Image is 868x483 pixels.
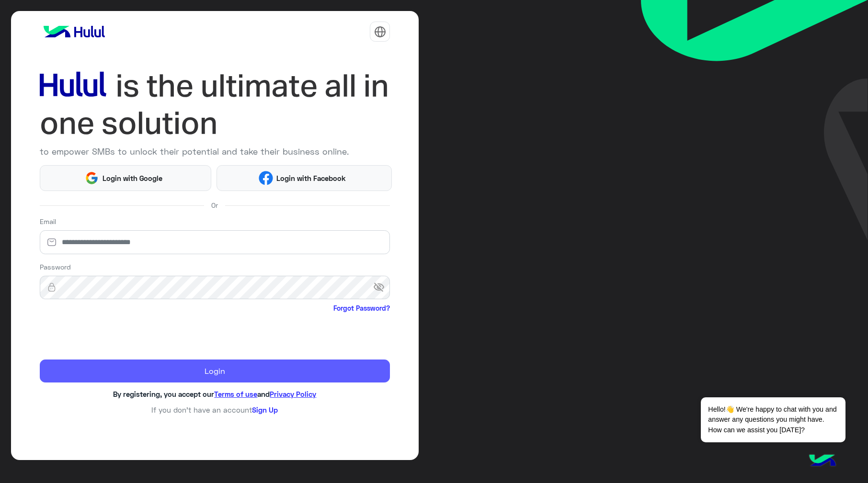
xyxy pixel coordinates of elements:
[40,282,64,292] img: lock
[40,145,390,158] p: to empower SMBs to unlock their potential and take their business online.
[374,26,386,38] img: tab
[40,262,71,272] label: Password
[214,390,257,398] a: Terms of use
[40,237,64,247] img: email
[113,390,214,398] span: By registering, you accept our
[259,171,273,185] img: Facebook
[40,22,109,41] img: logo
[701,397,845,442] span: Hello!👋 We're happy to chat with you and answer any questions you might have. How can we assist y...
[40,405,390,414] h6: If you don’t have an account
[252,405,278,414] a: Sign Up
[40,216,56,226] label: Email
[273,173,350,184] span: Login with Facebook
[257,390,270,398] span: and
[40,315,185,352] iframe: reCAPTCHA
[217,165,392,191] button: Login with Facebook
[40,165,211,191] button: Login with Google
[373,279,390,296] span: visibility_off
[211,200,218,210] span: Or
[270,390,316,398] a: Privacy Policy
[333,303,390,313] a: Forgot Password?
[99,173,166,184] span: Login with Google
[40,67,390,142] img: hululLoginTitle_EN.svg
[806,445,839,478] img: hulul-logo.png
[40,359,390,382] button: Login
[85,171,99,185] img: Google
